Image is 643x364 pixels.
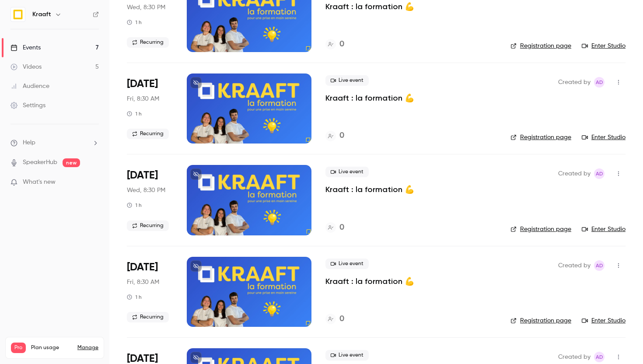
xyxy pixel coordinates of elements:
[339,130,344,142] h4: 0
[23,138,35,147] span: Help
[127,129,169,139] span: Recurring
[596,77,603,87] span: Ad
[127,202,142,209] div: 1 h
[325,93,414,103] a: Kraaft : la formation 💪
[582,316,626,325] a: Enter Studio
[325,276,414,287] a: Kraaft : la formation 💪
[32,10,51,19] h6: Kraaft
[11,7,25,21] img: Kraaft
[127,220,169,231] span: Recurring
[596,260,603,271] span: Ad
[11,343,26,353] span: Pro
[339,313,344,325] h4: 0
[325,313,344,325] a: 0
[582,42,626,50] a: Enter Studio
[127,168,158,182] span: [DATE]
[127,165,173,235] div: Nov 5 Wed, 8:30 PM (Europe/Paris)
[558,260,591,271] span: Created by
[594,168,605,179] span: Alice de Guyenro
[63,158,80,167] span: new
[127,110,142,117] div: 1 h
[582,133,626,142] a: Enter Studio
[558,352,591,362] span: Created by
[325,259,369,269] span: Live event
[510,316,571,325] a: Registration page
[339,38,344,50] h4: 0
[127,278,159,287] span: Fri, 8:30 AM
[127,94,159,103] span: Fri, 8:30 AM
[325,38,344,50] a: 0
[325,350,369,360] span: Live event
[558,168,591,179] span: Created by
[325,1,414,12] a: Kraaft : la formation 💪
[510,225,571,234] a: Registration page
[510,42,571,50] a: Registration page
[31,344,72,351] span: Plan usage
[88,178,99,186] iframe: Noticeable Trigger
[127,257,173,327] div: Nov 21 Fri, 8:30 AM (Europe/Paris)
[596,352,603,362] span: Ad
[127,77,158,91] span: [DATE]
[594,352,605,362] span: Alice de Guyenro
[127,260,158,274] span: [DATE]
[582,225,626,234] a: Enter Studio
[10,101,45,110] div: Settings
[339,222,344,234] h4: 0
[510,133,571,142] a: Registration page
[10,138,99,147] li: help-dropdown-opener
[325,75,369,86] span: Live event
[596,168,603,179] span: Ad
[127,73,173,143] div: Oct 17 Fri, 8:30 AM (Europe/Paris)
[325,130,344,142] a: 0
[23,178,56,187] span: What's new
[127,19,142,26] div: 1 h
[558,77,591,87] span: Created by
[10,43,41,52] div: Events
[594,77,605,87] span: Alice de Guyenro
[10,63,42,71] div: Videos
[127,312,169,322] span: Recurring
[325,222,344,234] a: 0
[127,37,169,48] span: Recurring
[77,344,98,351] a: Manage
[127,186,165,195] span: Wed, 8:30 PM
[127,3,165,12] span: Wed, 8:30 PM
[325,184,414,195] a: Kraaft : la formation 💪
[127,294,142,301] div: 1 h
[325,167,369,177] span: Live event
[10,82,49,91] div: Audience
[23,158,57,167] a: SpeakerHub
[594,260,605,271] span: Alice de Guyenro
